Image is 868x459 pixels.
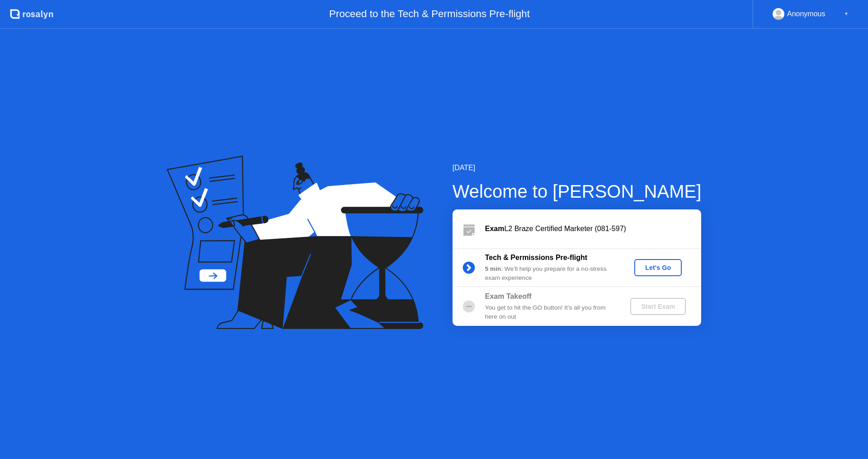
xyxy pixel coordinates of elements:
div: Let's Go [638,264,678,271]
div: L2 Braze Certified Marketer (081-597) [485,223,701,234]
b: 5 min [485,265,501,272]
div: Welcome to [PERSON_NAME] [453,178,702,205]
b: Exam Takeoff [485,292,532,300]
div: You get to hit the GO button! It’s all you from here on out [485,303,615,322]
div: Start Exam [634,303,682,310]
div: ▼ [844,8,849,20]
div: : We’ll help you prepare for a no-stress exam experience [485,264,615,283]
b: Exam [485,225,505,232]
div: [DATE] [453,162,702,173]
button: Let's Go [634,259,682,276]
b: Tech & Permissions Pre-flight [485,254,587,261]
div: Anonymous [787,8,826,20]
button: Start Exam [630,298,686,315]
